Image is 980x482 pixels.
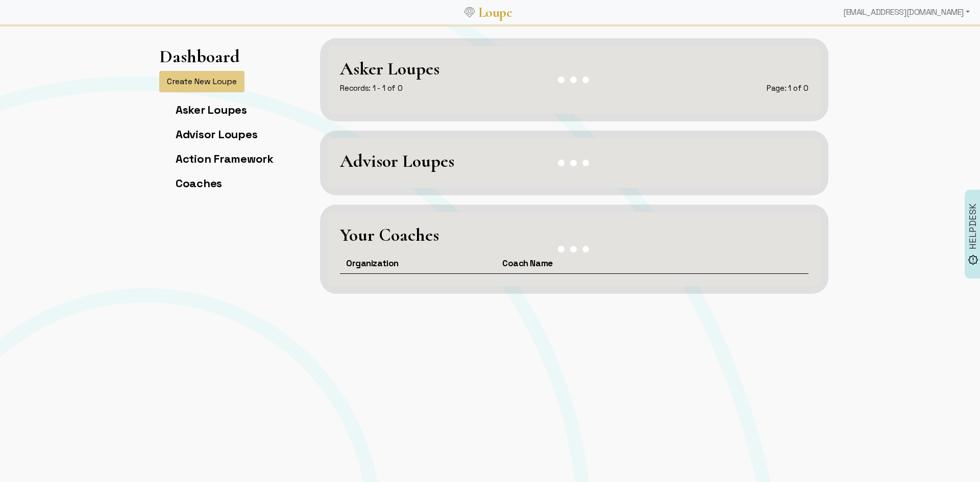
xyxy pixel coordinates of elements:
a: Loupe [475,3,516,22]
h1: Dashboard [159,46,240,67]
button: Create New Loupe [159,71,244,92]
div: [EMAIL_ADDRESS][DOMAIN_NAME] [839,2,974,22]
a: Asker Loupes [176,103,247,117]
a: Advisor Loupes [176,127,257,141]
app-left-page-nav: Dashboard [159,46,274,200]
img: Loupe Logo [464,7,475,17]
a: Action Framework [176,151,274,166]
img: brightness_alert_FILL0_wght500_GRAD0_ops.svg [968,254,978,265]
a: Coaches [176,176,222,190]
